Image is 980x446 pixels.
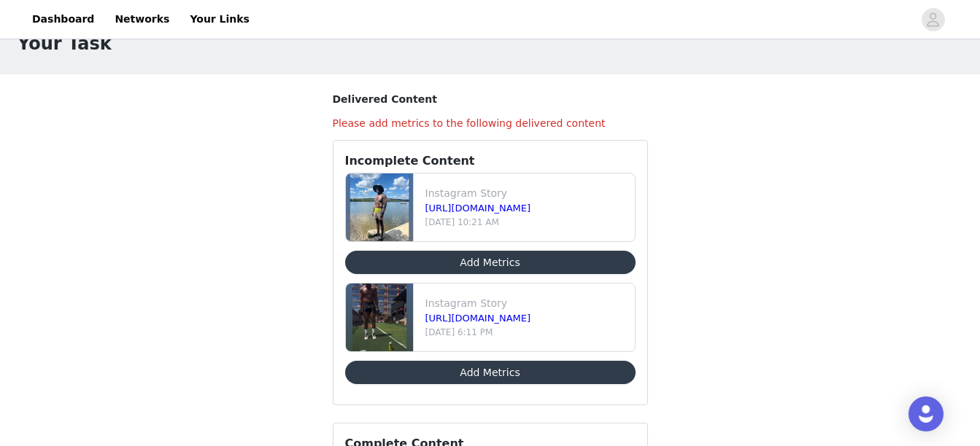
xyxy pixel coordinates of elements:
a: Your Links [181,3,258,36]
button: Add Metrics [345,361,636,384]
a: [URL][DOMAIN_NAME] [425,203,531,214]
h1: Your Task [18,31,112,57]
a: Networks [106,3,178,36]
h4: Please add metrics to the following delivered content [333,116,648,131]
p: [DATE] 10:21 AM [425,216,629,229]
a: Dashboard [23,3,103,36]
a: [URL][DOMAIN_NAME] [425,313,531,324]
p: Instagram Story [425,186,629,201]
div: avatar [926,8,940,31]
img: file [346,173,413,241]
button: Add Metrics [345,251,636,274]
h3: Incomplete Content [345,152,636,170]
img: file [346,283,413,351]
h3: Delivered Content [333,92,648,107]
p: Instagram Story [425,296,629,311]
div: Open Intercom Messenger [908,396,944,431]
p: [DATE] 6:11 PM [425,326,629,339]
